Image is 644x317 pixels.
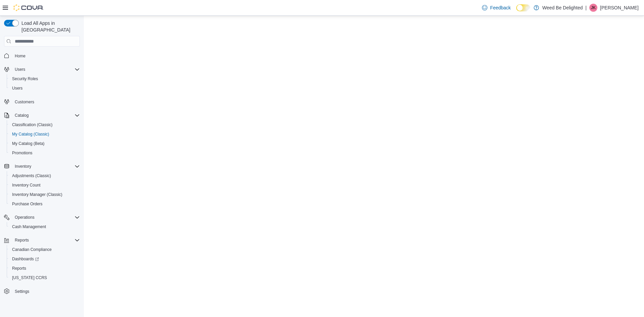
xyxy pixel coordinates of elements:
[7,190,83,199] button: Inventory Manager (Classic)
[9,75,80,83] span: Security Roles
[12,131,49,137] span: My Catalog (Classic)
[7,264,83,273] button: Reports
[1,162,83,171] button: Inventory
[12,65,28,73] button: Users
[591,4,596,12] span: JK
[9,121,55,129] a: Classification (Classic)
[7,222,83,231] button: Cash Management
[479,1,513,14] a: Feedback
[12,287,32,296] a: Settings
[9,191,65,199] a: Inventory Manager (Classic)
[9,172,54,180] a: Adjustments (Classic)
[12,65,80,73] span: Users
[1,51,83,60] button: Home
[7,74,83,84] button: Security Roles
[7,245,83,254] button: Canadian Compliance
[600,4,639,12] p: [PERSON_NAME]
[9,130,80,138] span: My Catalog (Classic)
[1,97,83,107] button: Customers
[4,48,80,314] nav: Complex example
[15,113,29,118] span: Catalog
[12,150,33,156] span: Promotions
[9,223,80,231] span: Cash Management
[1,286,83,296] button: Settings
[12,236,32,244] button: Reports
[9,130,52,138] a: My Catalog (Classic)
[585,4,587,12] p: |
[19,20,80,33] span: Load All Apps in [GEOGRAPHIC_DATA]
[12,173,51,178] span: Adjustments (Classic)
[12,86,22,91] span: Users
[12,162,34,170] button: Inventory
[12,213,80,221] span: Operations
[7,273,83,282] button: [US_STATE] CCRS
[12,51,80,60] span: Home
[9,191,80,199] span: Inventory Manager (Classic)
[9,172,80,180] span: Adjustments (Classic)
[9,181,80,189] span: Inventory Count
[15,289,29,294] span: Settings
[9,149,35,157] a: Promotions
[12,236,80,244] span: Reports
[12,275,47,280] span: [US_STATE] CCRS
[7,129,83,139] button: My Catalog (Classic)
[9,223,49,231] a: Cash Management
[12,182,41,188] span: Inventory Count
[9,84,80,92] span: Users
[7,139,83,148] button: My Catalog (Beta)
[12,98,80,106] span: Customers
[9,255,42,263] a: Dashboards
[9,181,43,189] a: Inventory Count
[9,274,50,282] a: [US_STATE] CCRS
[13,4,44,11] img: Cova
[9,149,80,157] span: Promotions
[9,84,25,92] a: Users
[15,237,29,243] span: Reports
[12,98,37,106] a: Customers
[7,254,83,264] a: Dashboards
[12,266,26,271] span: Reports
[15,164,31,169] span: Inventory
[7,171,83,180] button: Adjustments (Classic)
[9,140,80,148] span: My Catalog (Beta)
[9,246,54,254] a: Canadian Compliance
[12,52,28,60] a: Home
[15,215,35,220] span: Operations
[1,65,83,74] button: Users
[12,287,80,296] span: Settings
[9,200,45,208] a: Purchase Orders
[9,264,80,272] span: Reports
[9,246,80,254] span: Canadian Compliance
[542,4,583,12] p: Weed Be Delighted
[12,256,39,262] span: Dashboards
[9,140,47,148] a: My Catalog (Beta)
[1,111,83,120] button: Catalog
[1,235,83,245] button: Reports
[9,255,80,263] span: Dashboards
[9,274,80,282] span: Washington CCRS
[12,111,80,119] span: Catalog
[12,201,43,207] span: Purchase Orders
[12,111,31,119] button: Catalog
[9,264,29,272] a: Reports
[12,141,45,146] span: My Catalog (Beta)
[12,213,37,221] button: Operations
[9,200,80,208] span: Purchase Orders
[9,121,80,129] span: Classification (Classic)
[589,4,597,12] div: Jordan Knott
[12,122,53,127] span: Classification (Classic)
[12,76,38,82] span: Security Roles
[7,180,83,190] button: Inventory Count
[9,75,41,83] a: Security Roles
[7,148,83,158] button: Promotions
[15,99,34,105] span: Customers
[12,224,46,229] span: Cash Management
[7,199,83,209] button: Purchase Orders
[490,4,511,11] span: Feedback
[15,53,25,59] span: Home
[12,192,62,197] span: Inventory Manager (Classic)
[12,162,80,170] span: Inventory
[516,4,530,11] input: Dark Mode
[7,84,83,93] button: Users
